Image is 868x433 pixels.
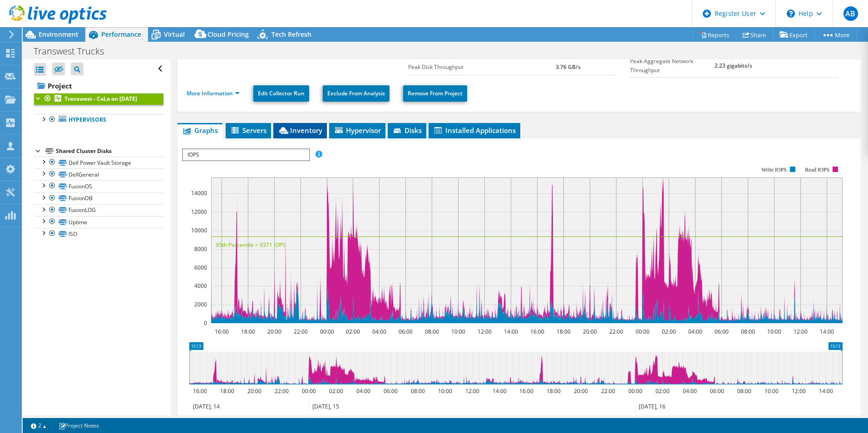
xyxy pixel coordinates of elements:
b: 3.76 GB/s [556,63,581,71]
span: IOPS [183,149,309,160]
div: Shared Cluster Disks [56,146,163,157]
a: Reports [693,28,736,42]
text: Read IOPS [805,167,829,173]
span: Servers [230,126,266,135]
a: Export [773,28,815,42]
text: 8000 [194,245,207,253]
a: DellGeneral [34,168,163,180]
text: 04:00 [688,328,702,335]
span: Installed Applications [433,126,516,135]
a: More [814,28,857,42]
text: 00:00 [628,387,642,395]
text: 10000 [191,226,207,234]
text: 02:00 [345,328,360,335]
text: 04:00 [682,387,696,395]
a: Remove From Project [403,85,467,102]
text: 12:00 [793,328,807,335]
a: Transwest - CoLo on [DATE] [34,93,163,105]
text: 20:00 [267,328,281,335]
a: More Information [187,89,240,97]
a: ISO [34,228,163,240]
text: 12:00 [465,387,479,395]
text: 22:00 [601,387,615,395]
text: 14:00 [492,387,506,395]
span: Environment [39,30,79,39]
text: 08:00 [410,387,424,395]
b: Transwest - CoLo on [DATE] [64,95,137,103]
text: 0 [204,319,207,327]
text: 20:00 [573,387,587,395]
a: Dell Power Vault Storage [34,157,163,168]
text: 16:00 [519,387,533,395]
text: 18:00 [556,328,570,335]
text: 12:00 [477,328,491,335]
text: 10:00 [451,328,465,335]
a: Edit Collector Run [253,85,309,102]
span: AB [843,6,858,21]
a: Project [34,79,163,93]
span: Disks [392,126,422,135]
text: 18:00 [241,328,255,335]
label: Peak Aggregate Network Throughput [630,57,715,75]
text: 02:00 [655,387,669,395]
text: 02:00 [661,328,676,335]
text: 00:00 [320,328,334,335]
text: 2000 [194,300,207,308]
text: 12:00 [791,387,805,395]
text: 6000 [194,264,207,271]
text: 00:00 [301,387,316,395]
h1: Transwest Trucks [30,46,118,56]
a: Share [736,28,773,42]
text: 08:00 [737,387,751,395]
text: 06:00 [710,387,724,395]
text: 16:00 [214,328,228,335]
a: 2 [25,420,53,431]
svg: \n [787,10,795,18]
text: Write IOPS [761,167,787,173]
text: 00:00 [635,328,649,335]
text: 04:00 [356,387,370,395]
text: 22:00 [274,387,288,395]
text: 08:00 [424,328,439,335]
text: 06:00 [383,387,397,395]
text: 20:00 [582,328,597,335]
text: 08:00 [740,328,755,335]
text: 16:00 [530,328,544,335]
text: 14:00 [819,387,833,395]
a: FusionOS [34,180,163,192]
span: Cloud Pricing [207,30,249,39]
text: 10:00 [764,387,778,395]
text: 14:00 [503,328,518,335]
a: FusionDB [34,192,163,204]
text: 12000 [191,208,207,216]
text: 22:00 [609,328,623,335]
a: Exclude From Analysis [323,85,390,102]
text: 14000 [191,189,207,197]
span: Tech Refresh [271,30,311,39]
text: 10:00 [767,328,781,335]
text: 22:00 [293,328,307,335]
a: FusionLOG [34,204,163,216]
span: Hypervisor [334,126,381,135]
a: Hypervisors [34,114,163,126]
a: Uptime [34,216,163,228]
text: 02:00 [329,387,343,395]
a: Project Notes [52,420,105,431]
text: 95th Percentile = 9371 IOPS [216,241,286,249]
text: 16:00 [192,387,207,395]
text: 18:00 [220,387,234,395]
text: 4000 [194,282,207,290]
b: 2.23 gigabits/s [715,62,752,69]
text: 04:00 [372,328,386,335]
text: 18:00 [546,387,560,395]
text: 06:00 [398,328,412,335]
span: Inventory [278,126,322,135]
text: 14:00 [819,328,833,335]
label: Peak Disk Throughput [408,63,556,72]
text: 06:00 [714,328,728,335]
text: 20:00 [247,387,261,395]
span: Virtual [164,30,185,39]
span: Graphs [182,126,218,135]
span: Performance [101,30,141,39]
text: 10:00 [438,387,452,395]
